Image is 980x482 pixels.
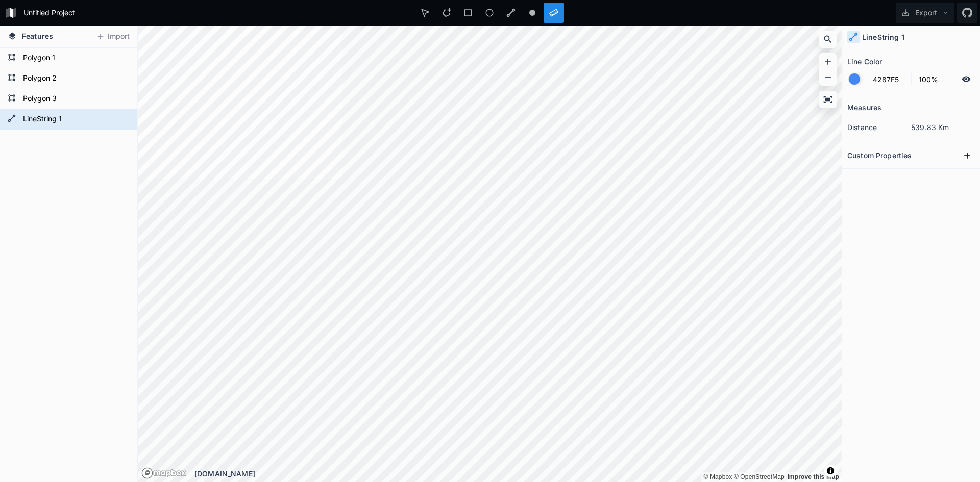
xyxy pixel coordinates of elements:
[847,99,881,115] h2: Measures
[824,465,837,477] button: Toggle attribution
[22,31,53,41] span: Features
[911,122,975,133] dd: 539.83 Km
[141,467,186,479] a: Mapbox logo
[787,473,839,480] a: Map feedback
[847,122,911,133] dt: distance
[141,467,153,479] a: Mapbox logo
[847,54,882,69] h2: Line Color
[896,3,954,23] button: Export
[847,147,912,163] h2: Custom Properties
[703,473,732,480] a: Mapbox
[862,32,904,42] h4: LineString 1
[734,473,785,480] a: OpenStreetMap
[91,29,135,45] button: Import
[827,465,834,476] span: Toggle attribution
[194,468,842,479] div: [DOMAIN_NAME]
